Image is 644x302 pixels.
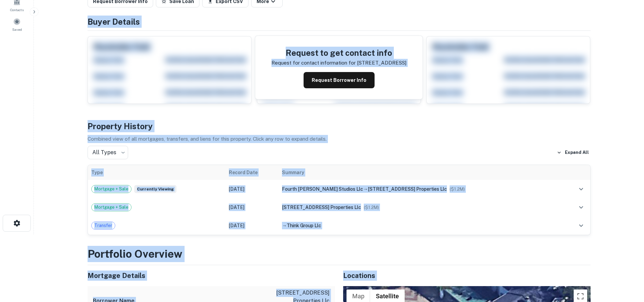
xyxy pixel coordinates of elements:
button: expand row [575,183,587,195]
div: → [282,185,559,193]
h5: Mortgage Details [88,271,335,281]
a: Saved [2,15,32,33]
h4: Request to get contact info [271,47,406,59]
span: Contacts [10,7,24,13]
span: Currently viewing [134,185,176,193]
span: Mortgage + Sale [92,186,131,192]
iframe: Chat Widget [610,248,644,280]
p: Combined view of all mortgages, transfers, and liens for this property. Click any row to expand d... [88,135,591,143]
div: → [282,222,559,229]
span: Transfer [92,222,115,229]
span: Saved [12,27,22,32]
td: [DATE] [225,180,279,198]
div: All Types [88,146,128,159]
span: [STREET_ADDRESS] properties llc [368,186,447,192]
p: [STREET_ADDRESS] [357,59,406,67]
h4: Property History [88,120,591,132]
th: Type [88,165,225,180]
button: Expand All [555,147,591,158]
td: [DATE] [225,198,279,216]
button: Request Borrower Info [304,72,375,88]
span: think group llc [287,223,321,228]
span: [STREET_ADDRESS] properties llc [282,205,361,210]
span: fourth [PERSON_NAME] studios llc [282,186,363,192]
td: [DATE] [225,216,279,235]
h5: Locations [343,271,591,281]
span: Mortgage + Sale [92,204,131,211]
span: ($ 1.2M ) [450,187,465,192]
h4: Buyer Details [88,16,591,28]
span: ($ 1.2M ) [364,205,379,210]
button: expand row [575,220,587,231]
th: Summary [279,165,563,180]
th: Record Date [225,165,279,180]
button: expand row [575,202,587,213]
h3: Portfolio Overview [88,246,591,262]
p: Request for contact information for [271,59,356,67]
